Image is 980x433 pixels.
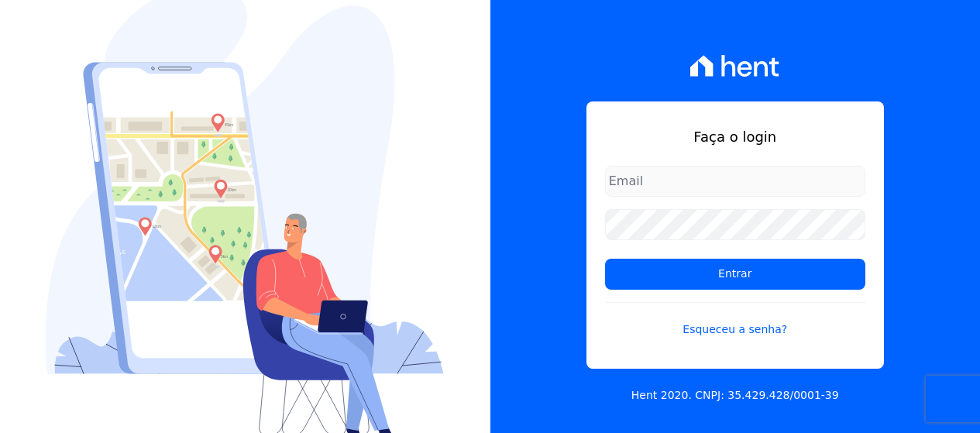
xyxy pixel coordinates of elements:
input: Entrar [605,259,865,290]
a: Esqueceu a senha? [605,302,865,338]
input: Email [605,166,865,197]
h1: Faça o login [605,126,865,147]
p: Hent 2020. CNPJ: 35.429.428/0001-39 [631,387,839,404]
